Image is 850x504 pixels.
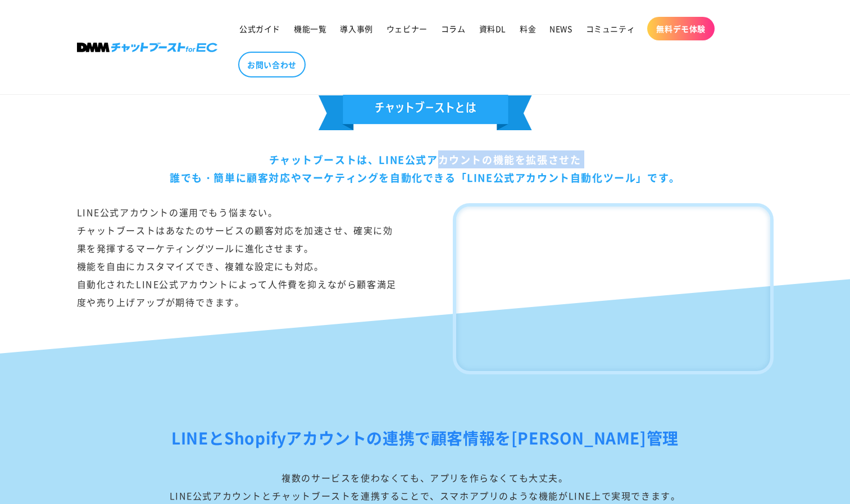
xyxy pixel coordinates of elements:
[656,24,706,34] span: 無料デモ体験
[294,24,326,34] span: 機能一覧
[77,203,397,374] div: LINE公式アカウントの運用でもう悩まない。 チャットブーストはあなたのサービスの顧客対応を加速させ、確実に効果を発揮するマーケティングツールに進化させます。 機能を自由にカスタマイズでき、複雑...
[380,17,434,40] a: ウェビナー
[434,17,472,40] a: コラム
[586,24,635,34] span: コミュニティ
[77,150,774,187] div: チャットブーストは、LINE公式アカウントの機能を拡張させた 誰でも・簡単に顧客対応やマーケティングを自動化できる「LINE公式アカウント自動化ツール」です。
[441,24,466,34] span: コラム
[579,17,642,40] a: コミュニティ
[513,17,543,40] a: 料金
[238,52,306,77] a: お問い合わせ
[287,17,333,40] a: 機能一覧
[239,24,280,34] span: 公式ガイド
[520,24,536,34] span: 料金
[233,17,287,40] a: 公式ガイド
[340,24,372,34] span: 導入事例
[77,425,774,452] h2: LINEとShopifyアカウントの連携で顧客情報を[PERSON_NAME]管理
[77,43,217,52] img: 株式会社DMM Boost
[319,89,532,130] img: チェットブーストとは
[479,24,506,34] span: 資料DL
[472,17,513,40] a: 資料DL
[333,17,379,40] a: 導入事例
[549,24,572,34] span: NEWS
[543,17,579,40] a: NEWS
[647,17,715,40] a: 無料デモ体験
[247,59,297,70] span: お問い合わせ
[387,24,428,34] span: ウェビナー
